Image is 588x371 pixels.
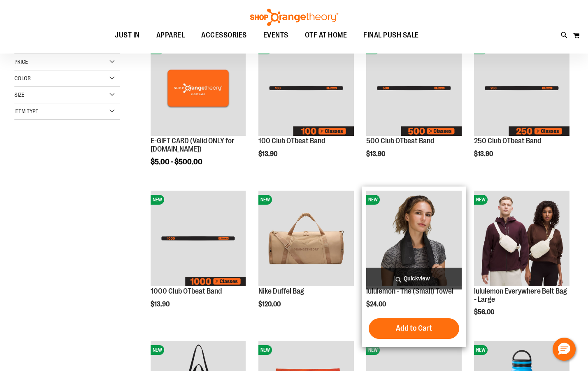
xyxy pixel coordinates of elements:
[474,308,495,316] span: $56.00
[258,345,272,355] span: NEW
[258,195,272,205] span: NEW
[355,26,427,45] a: FINAL PUSH SALE
[258,191,354,286] img: Nike Duffel Bag
[156,26,185,44] span: APPAREL
[474,287,567,303] a: lululemon Everywhere Belt Bag - Large
[151,158,202,166] span: $5.00 - $500.00
[366,191,462,286] img: lululemon - The (Small) Towel
[474,195,488,205] span: NEW
[151,191,246,286] img: Image of 1000 Club OTbeat Band
[474,191,569,286] img: lululemon Everywhere Belt Bag - Large
[193,26,255,44] a: ACCESSORIES
[470,36,574,174] div: product
[14,58,28,65] span: Price
[151,40,246,137] a: E-GIFT CARD (Valid ONLY for ShopOrangetheory.com)NEW
[366,191,462,287] a: lululemon - The (Small) TowelNEW
[258,137,325,145] a: 100 Club OTbeat Band
[201,26,247,44] span: ACCESSORIES
[474,40,569,137] a: Image of 250 Club OTbeat BandNEW
[14,108,38,114] span: Item Type
[474,345,488,355] span: NEW
[474,191,569,287] a: lululemon Everywhere Belt Bag - LargeNEW
[366,150,386,158] span: $13.90
[148,26,193,45] a: APPAREL
[470,187,574,337] div: product
[151,137,235,153] a: E-GIFT CARD (Valid ONLY for [DOMAIN_NAME])
[151,301,171,308] span: $13.90
[297,26,356,45] a: OTF AT HOME
[366,301,387,308] span: $24.00
[366,137,434,145] a: 500 Club OTbeat Band
[362,187,466,347] div: product
[258,40,354,136] img: Image of 100 Club OTbeat Band
[151,345,164,355] span: NEW
[151,287,222,295] a: 1000 Club OTbeat Band
[369,318,459,339] button: Add to Cart
[474,137,541,145] a: 250 Club OTbeat Band
[14,75,31,82] span: Color
[366,268,462,289] a: Quickview
[363,26,419,44] span: FINAL PUSH SALE
[255,26,297,45] a: EVENTS
[396,324,432,333] span: Add to Cart
[305,26,347,44] span: OTF AT HOME
[254,187,358,329] div: product
[474,40,569,136] img: Image of 250 Club OTbeat Band
[362,36,466,174] div: product
[146,187,250,324] div: product
[151,40,246,136] img: E-GIFT CARD (Valid ONLY for ShopOrangetheory.com)
[366,40,462,136] img: Image of 500 Club OTbeat Band
[474,150,494,158] span: $13.90
[151,191,246,287] a: Image of 1000 Club OTbeat BandNEW
[258,287,304,295] a: Nike Duffel Bag
[146,36,250,187] div: product
[254,36,358,174] div: product
[258,150,279,158] span: $13.90
[366,195,380,205] span: NEW
[258,191,354,287] a: Nike Duffel BagNEW
[249,9,339,26] img: Shop Orangetheory
[151,195,164,205] span: NEW
[258,40,354,137] a: Image of 100 Club OTbeat BandNEW
[258,301,282,308] span: $120.00
[263,26,288,44] span: EVENTS
[366,40,462,137] a: Image of 500 Club OTbeat BandNEW
[366,345,380,355] span: NEW
[366,287,453,295] a: lululemon - The (Small) Towel
[115,26,140,44] span: JUST IN
[107,26,148,45] a: JUST IN
[553,338,576,361] button: Hello, have a question? Let’s chat.
[14,91,24,98] span: Size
